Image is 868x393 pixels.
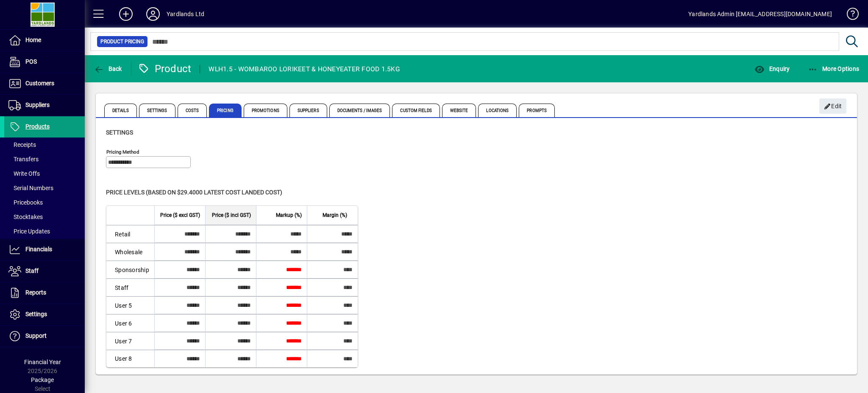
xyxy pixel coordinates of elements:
[138,62,192,76] div: Product
[4,95,85,116] a: Suppliers
[104,104,137,117] span: Details
[106,278,154,296] td: Staff
[209,104,242,117] span: Pricing
[819,98,846,114] button: Edit
[209,62,400,76] div: WLH1.5 - WOMBAROO LORIKEET & HONEYEATER FOOD 1.5KG
[4,304,85,325] a: Settings
[106,243,154,261] td: Wholesale
[112,6,139,22] button: Add
[25,267,39,274] span: Staff
[25,311,47,317] span: Settings
[24,359,61,365] span: Financial Year
[4,181,85,195] a: Serial Numbers
[8,185,53,191] span: Serial Numbers
[329,104,390,117] span: Documents / Images
[85,61,131,76] app-page-header-button: Back
[4,282,85,303] a: Reports
[25,36,41,43] span: Home
[276,211,302,220] span: Markup (%)
[106,189,282,196] span: Price levels (based on $29.4000 Latest cost landed cost)
[212,211,251,220] span: Price ($ incl GST)
[289,104,327,117] span: Suppliers
[840,2,857,29] a: Knowledge Base
[442,104,476,117] span: Website
[4,166,85,181] a: Write Offs
[106,261,154,278] td: Sponsorship
[4,51,85,73] a: POS
[244,104,287,117] span: Promotions
[160,211,200,220] span: Price ($ excl GST)
[4,261,85,282] a: Staff
[100,37,144,46] span: Product Pricing
[106,225,154,243] td: Retail
[178,104,207,117] span: Costs
[4,195,85,210] a: Pricebooks
[139,6,167,22] button: Profile
[25,123,50,130] span: Products
[392,104,440,117] span: Custom Fields
[8,228,50,235] span: Price Updates
[323,211,347,220] span: Margin (%)
[106,149,139,155] mat-label: Pricing method
[4,73,85,94] a: Customers
[4,210,85,224] a: Stocktakes
[8,141,36,148] span: Receipts
[519,104,555,117] span: Prompts
[4,30,85,51] a: Home
[808,65,860,72] span: More Options
[94,65,122,72] span: Back
[4,138,85,152] a: Receipts
[106,129,133,136] span: Settings
[4,326,85,347] a: Support
[8,156,39,163] span: Transfers
[106,332,154,350] td: User 7
[25,246,52,253] span: Financials
[25,289,46,296] span: Reports
[824,99,842,113] span: Edit
[139,104,175,117] span: Settings
[8,170,40,177] span: Write Offs
[167,7,204,21] div: Yardlands Ltd
[106,350,154,367] td: User 8
[8,213,43,220] span: Stocktakes
[806,61,862,76] button: More Options
[4,224,85,239] a: Price Updates
[25,101,50,108] span: Suppliers
[754,65,790,72] span: Enquiry
[4,152,85,166] a: Transfers
[31,376,54,383] span: Package
[752,61,792,76] button: Enquiry
[92,61,124,76] button: Back
[106,314,154,332] td: User 6
[478,104,517,117] span: Locations
[688,7,832,21] div: Yardlands Admin [EMAIL_ADDRESS][DOMAIN_NAME]
[25,80,54,87] span: Customers
[25,332,47,339] span: Support
[25,58,37,65] span: POS
[8,199,43,206] span: Pricebooks
[4,239,85,260] a: Financials
[106,296,154,314] td: User 5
